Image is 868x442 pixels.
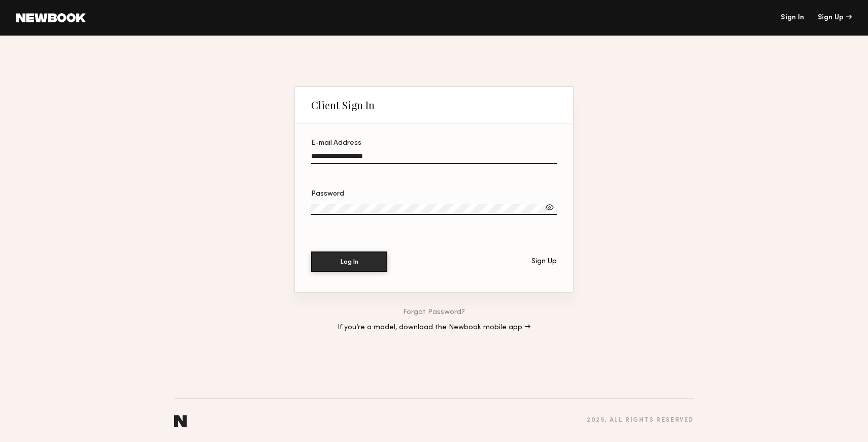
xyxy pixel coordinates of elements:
[311,251,387,272] button: Log In
[311,152,557,164] input: E-mail Address
[587,417,694,424] div: 2025 , all rights reserved
[311,140,557,147] div: E-mail Address
[338,324,530,331] a: If you’re a model, download the Newbook mobile app →
[311,191,557,198] div: Password
[311,204,557,215] input: Password
[311,99,375,111] div: Client Sign In
[818,14,852,21] div: Sign Up
[781,14,804,21] a: Sign In
[403,309,465,316] a: Forgot Password?
[531,258,557,265] div: Sign Up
